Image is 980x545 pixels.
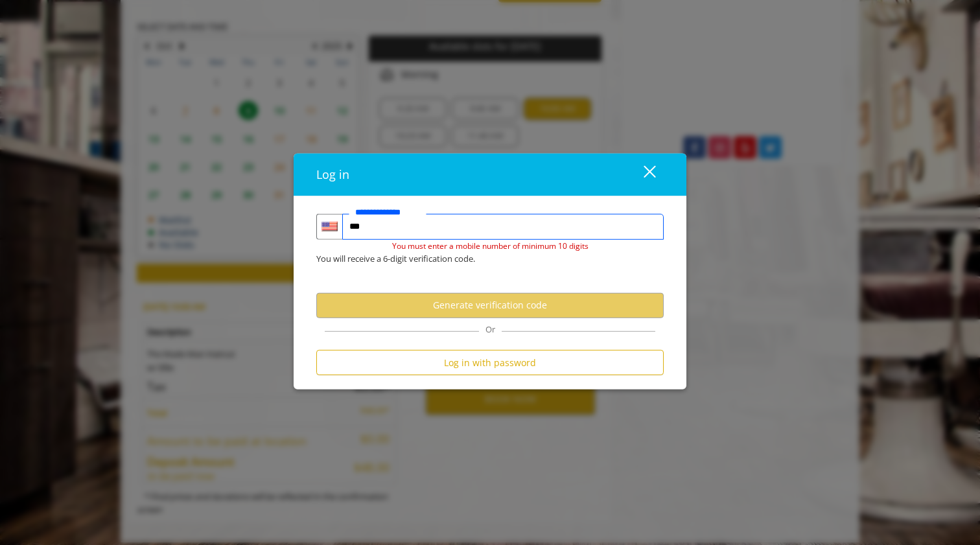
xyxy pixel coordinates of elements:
button: Log in with password [316,350,664,375]
div: You will receive a 6-digit verification code. [307,252,654,266]
div: Country [316,214,342,240]
span: Log in [316,167,349,182]
button: close dialog [620,161,664,188]
div: close dialog [629,165,655,184]
button: Generate verification code [316,293,664,318]
div: You must enter a mobile number of minimum 10 digits [316,240,664,252]
span: Or [479,323,502,335]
